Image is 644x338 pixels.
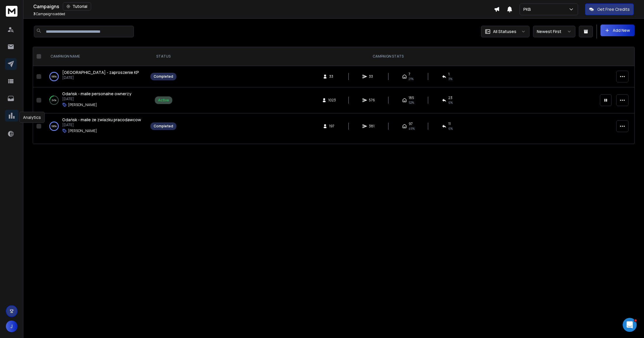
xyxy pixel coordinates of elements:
a: Gdańsk - maile ze zwiazku pracodawcow [62,117,141,123]
button: J [6,320,18,332]
span: 33 [329,74,335,79]
span: 6 % [448,100,453,105]
p: 100 % [51,123,57,129]
span: [GEOGRAPHIC_DATA] - zaproszenie KP [62,70,139,75]
p: Get Free Credits [597,6,630,12]
span: 1 [448,72,449,77]
span: 1023 [328,98,336,103]
button: Tutorial [63,2,91,11]
a: Gdańsk - maile personalne ownerzy [62,91,131,97]
p: [DATE] [62,75,139,80]
p: All Statuses [493,29,516,34]
p: [DATE] [62,97,131,101]
p: [DATE] [62,123,141,127]
button: Newest First [533,26,575,37]
span: 33 [369,74,375,79]
span: 576 [369,98,375,103]
span: 185 [409,96,414,100]
div: Campaigns [33,2,494,11]
span: 7 [409,72,410,77]
span: 49 % [409,126,415,131]
th: STATUS [147,47,180,66]
p: 24 % [52,97,56,103]
td: 100%[GEOGRAPHIC_DATA] - zaproszenie KP[DATE] [44,66,147,87]
p: 100 % [51,74,57,79]
span: 6 % [448,126,453,131]
p: Campaigns added [33,12,65,16]
p: [PERSON_NAME] [68,103,97,107]
span: 197 [329,124,335,129]
button: Get Free Credits [585,4,634,15]
span: 3 [33,11,35,16]
span: 381 [369,124,375,129]
td: 100%Gdańsk - maile ze zwiazku pracodawcow[DATE][PERSON_NAME] [44,113,147,139]
span: 52 % [409,100,414,105]
div: Completed [154,124,173,129]
button: Add New [600,25,635,36]
a: [GEOGRAPHIC_DATA] - zaproszenie KP [62,70,139,75]
div: Completed [154,74,173,79]
div: Analytics [19,112,45,123]
th: CAMPAIGN NAME [44,47,147,66]
iframe: Intercom live chat [623,318,637,332]
span: Gdańsk - maile personalne ownerzy [62,91,131,96]
td: 24%Gdańsk - maile personalne ownerzy[DATE][PERSON_NAME] [44,87,147,113]
span: 11 [448,122,451,126]
p: [PERSON_NAME] [68,129,97,133]
span: 97 [409,122,413,126]
th: CAMPAIGN STATS [180,47,596,66]
div: Active [158,98,169,103]
span: 21 % [409,77,414,81]
span: 3 % [448,77,452,81]
span: 23 [448,96,452,100]
p: PKB [523,6,533,12]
